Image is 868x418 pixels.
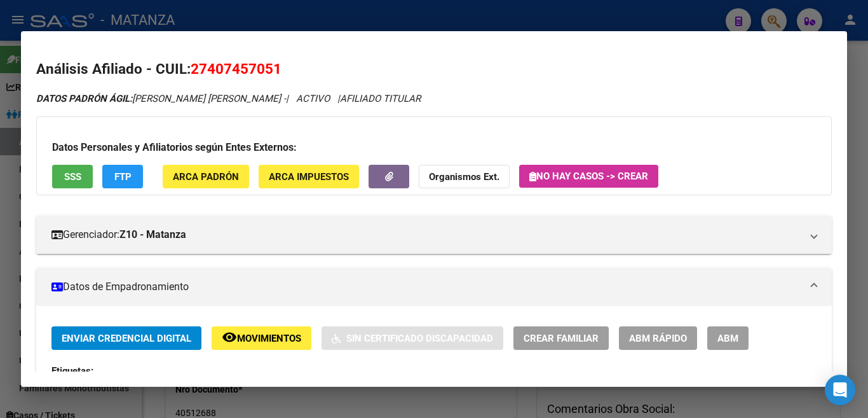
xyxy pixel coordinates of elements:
button: ABM [707,326,749,350]
strong: Z10 - Matanza [119,227,186,242]
span: ARCA Impuestos [269,171,349,183]
button: Crear Familiar [513,326,609,350]
mat-icon: remove_red_eye [222,330,237,345]
mat-panel-title: Gerenciador: [51,227,801,242]
span: FTP [114,171,132,183]
strong: Organismos Ext. [429,171,499,183]
h2: Análisis Afiliado - CUIL: [36,59,832,80]
button: ABM Rápido [619,326,697,350]
strong: Etiquetas: [51,365,93,377]
span: Movimientos [237,333,301,344]
span: Sin Certificado Discapacidad [346,333,493,344]
span: 27407457051 [191,60,281,77]
mat-panel-title: Datos de Empadronamiento [51,279,801,295]
strong: DATOS PADRÓN ÁGIL: [36,93,132,104]
i: | ACTIVO | [36,93,421,104]
span: SSS [64,171,81,183]
button: No hay casos -> Crear [519,165,658,188]
button: SSS [52,165,93,188]
span: Crear Familiar [524,333,599,344]
span: Enviar Credencial Digital [62,333,191,344]
button: Enviar Credencial Digital [51,326,201,350]
mat-expansion-panel-header: Gerenciador:Z10 - Matanza [36,216,832,254]
button: Organismos Ext. [419,165,510,188]
button: Movimientos [212,326,311,350]
mat-expansion-panel-header: Datos de Empadronamiento [36,268,832,306]
button: FTP [102,165,143,188]
button: ARCA Impuestos [259,165,359,188]
span: ABM Rápido [629,333,687,344]
span: No hay casos -> Crear [529,171,648,182]
span: ARCA Padrón [173,171,239,183]
button: ARCA Padrón [163,165,249,188]
span: ABM [717,333,738,344]
button: Sin Certificado Discapacidad [322,326,503,350]
div: Open Intercom Messenger [825,375,855,405]
span: AFILIADO TITULAR [340,93,421,104]
h3: Datos Personales y Afiliatorios según Entes Externos: [52,140,816,155]
span: [PERSON_NAME] [PERSON_NAME] - [36,93,286,104]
